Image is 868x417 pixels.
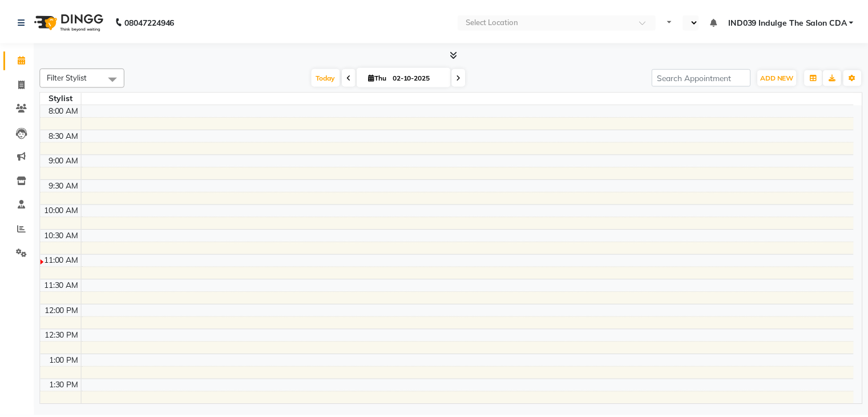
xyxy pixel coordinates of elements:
div: Select Location [470,15,523,26]
div: 8:30 AM [47,129,82,141]
span: Today [314,67,343,85]
div: 10:00 AM [42,205,82,216]
div: 10:30 AM [42,230,82,242]
div: 9:30 AM [47,179,82,191]
b: 08047224946 [126,5,176,37]
input: 2025-10-02 [393,68,450,85]
div: 1:30 PM [47,380,82,392]
div: Stylist [41,91,82,103]
button: ADD NEW [765,69,804,85]
span: ADD NEW [768,72,801,81]
span: Thu [369,72,393,81]
div: 12:00 PM [43,305,82,317]
span: Filter Stylist [47,71,87,81]
div: 12:30 PM [43,330,82,342]
div: 9:00 AM [47,154,82,166]
img: logo [29,5,107,37]
div: 1:00 PM [47,355,82,367]
input: Search Appointment [658,67,758,85]
div: 11:30 AM [42,280,82,292]
div: 11:00 AM [42,255,82,267]
div: 8:00 AM [47,104,82,116]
